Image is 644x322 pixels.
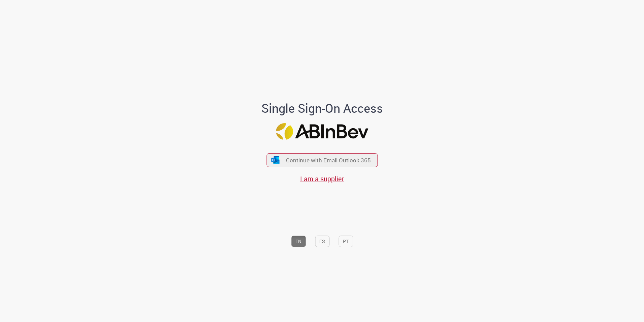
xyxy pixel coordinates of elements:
[286,156,371,164] span: Continue with Email Outlook 365
[266,153,378,167] button: ícone Azure/Microsoft 360 Continue with Email Outlook 365
[291,236,306,247] button: EN
[300,174,344,183] a: I am a supplier
[315,236,329,247] button: ES
[276,123,368,140] img: Logo ABInBev
[339,236,353,247] button: PT
[271,156,280,163] img: ícone Azure/Microsoft 360
[229,102,416,115] h1: Single Sign-On Access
